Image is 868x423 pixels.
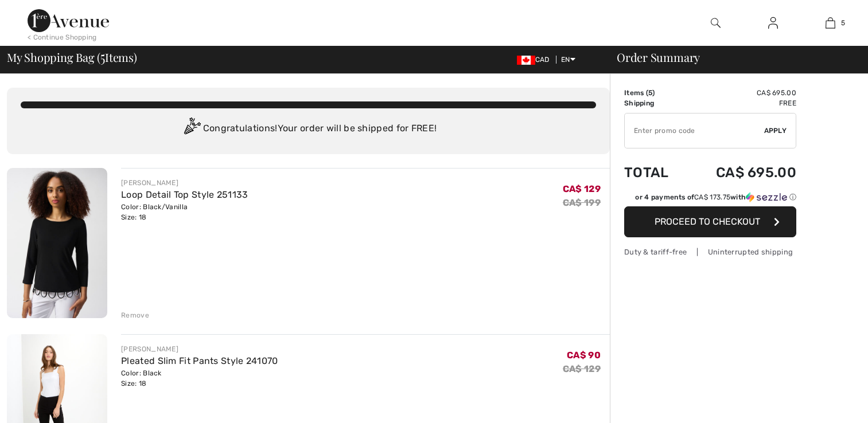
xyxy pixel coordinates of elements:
img: My Bag [826,16,835,30]
span: 5 [100,49,105,64]
div: Remove [121,310,149,320]
span: Proceed to Checkout [655,216,760,227]
input: Promo code [625,113,764,148]
span: 5 [648,89,652,97]
a: 5 [802,16,858,30]
button: Proceed to Checkout [624,206,796,237]
div: [PERSON_NAME] [121,178,248,188]
s: CA$ 129 [563,363,601,374]
span: CAD [517,56,554,64]
a: Loop Detail Top Style 251133 [121,189,248,200]
span: 5 [841,18,845,28]
td: Free [686,98,796,108]
img: 1ère Avenue [28,9,109,32]
img: search the website [711,16,721,30]
td: Total [624,153,686,192]
span: Apply [764,126,787,136]
div: Congratulations! Your order will be shipped for FREE! [21,117,596,140]
div: or 4 payments ofCA$ 173.75withSezzle Click to learn more about Sezzle [624,192,796,206]
td: CA$ 695.00 [686,88,796,98]
td: Shipping [624,98,686,108]
span: EN [561,56,575,64]
span: CA$ 90 [567,350,601,361]
div: or 4 payments of with [635,192,796,202]
div: < Continue Shopping [28,32,97,42]
div: Order Summary [603,52,861,63]
img: My Info [768,16,778,30]
s: CA$ 199 [563,197,601,208]
div: Color: Black Size: 18 [121,368,278,389]
span: CA$ 129 [563,183,601,194]
img: Canadian Dollar [517,56,535,65]
img: Loop Detail Top Style 251133 [7,168,107,318]
a: Sign In [759,16,787,30]
span: My Shopping Bag ( Items) [7,52,137,63]
div: [PERSON_NAME] [121,344,278,354]
span: CA$ 173.75 [694,193,730,201]
div: Color: Black/Vanilla Size: 18 [121,202,248,222]
a: Pleated Slim Fit Pants Style 241070 [121,355,278,366]
div: Duty & tariff-free | Uninterrupted shipping [624,246,796,257]
img: Congratulation2.svg [180,117,203,140]
td: CA$ 695.00 [686,153,796,192]
img: Sezzle [746,192,787,202]
td: Items ( ) [624,88,686,98]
